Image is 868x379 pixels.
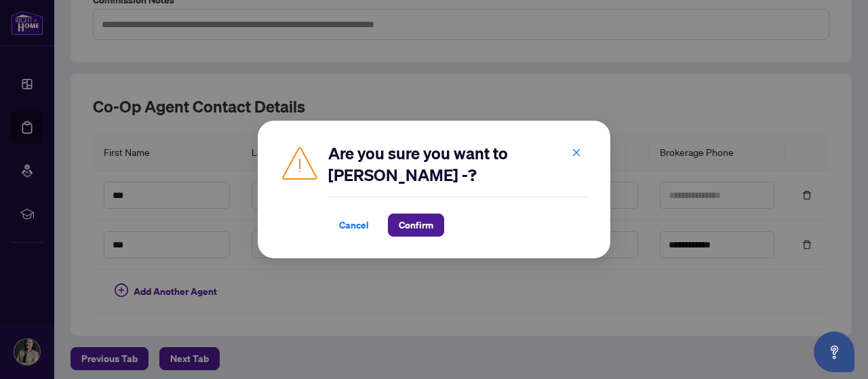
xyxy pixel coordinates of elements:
[572,148,581,157] span: close
[814,332,854,372] button: Open asap
[399,214,433,236] span: Confirm
[328,214,380,237] button: Cancel
[279,142,320,183] img: Caution Icon
[388,214,444,237] button: Confirm
[339,214,369,236] span: Cancel
[328,142,589,186] h2: Are you sure you want to [PERSON_NAME] -?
